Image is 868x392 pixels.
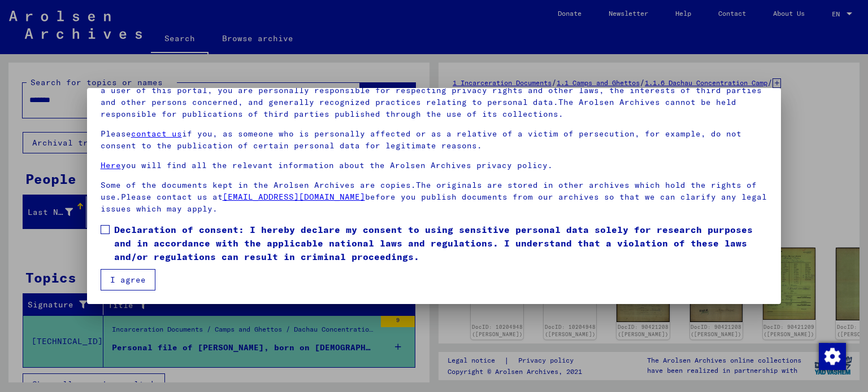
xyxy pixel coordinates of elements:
[223,192,365,202] a: [EMAIL_ADDRESS][DOMAIN_NAME]
[101,160,768,171] p: you will find all the relevant information about the Arolsen Archives privacy policy.
[101,269,155,290] button: I agree
[101,128,768,152] p: Please if you, as someone who is personally affected or as a relative of a victim of persecution,...
[101,73,768,120] p: Please note that this portal on victims of Nazi [MEDICAL_DATA] contains sensitive data on identif...
[114,223,768,263] span: Declaration of consent: I hereby declare my consent to using sensitive personal data solely for r...
[819,343,846,370] img: Change consent
[131,129,182,139] a: contact us
[101,179,768,215] p: Some of the documents kept in the Arolsen Archives are copies.The originals are stored in other a...
[101,160,121,170] a: Here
